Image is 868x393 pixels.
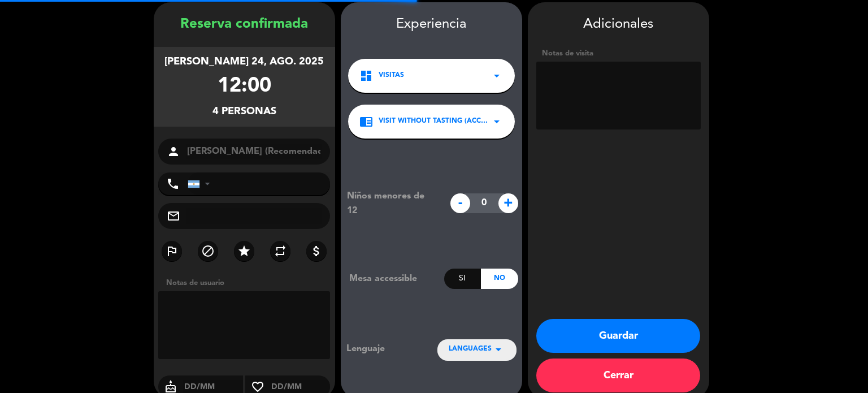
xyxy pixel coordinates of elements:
i: repeat [274,244,287,258]
div: Notas de visita [536,47,701,59]
button: Cerrar [536,359,700,392]
i: arrow_drop_down [492,343,505,356]
i: star [237,244,251,258]
span: LANGUAGES [449,344,492,355]
div: Si [444,269,481,289]
div: No [481,269,518,289]
div: Notas de usuario [160,277,335,289]
i: dashboard [359,69,373,83]
i: mail_outline [167,209,180,223]
div: Experiencia [341,14,522,36]
div: 12:00 [218,70,271,103]
div: Reserva confirmada [154,14,335,36]
div: Mesa accessible [341,271,444,286]
i: chrome_reader_mode [359,115,373,128]
span: + [498,193,518,213]
div: Argentina: +54 [188,173,214,195]
div: [PERSON_NAME] 24, ago. 2025 [164,54,324,70]
div: Lenguaje [346,342,419,356]
div: 4 personas [212,103,276,120]
i: attach_money [310,244,323,258]
i: arrow_drop_down [490,69,504,83]
div: Niños menores de 12 [338,189,444,218]
i: outlined_flag [165,244,179,258]
i: person [167,145,180,158]
i: arrow_drop_down [490,115,504,128]
i: phone [166,177,180,191]
span: VISIT WITHOUT TASTING (ACCOMPANYING PEOPLE) - 19.600ARS [379,116,490,127]
span: VISITAS [379,70,404,81]
div: Adicionales [536,14,701,36]
span: - [450,193,470,213]
button: Guardar [536,319,700,353]
i: block [201,244,215,258]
